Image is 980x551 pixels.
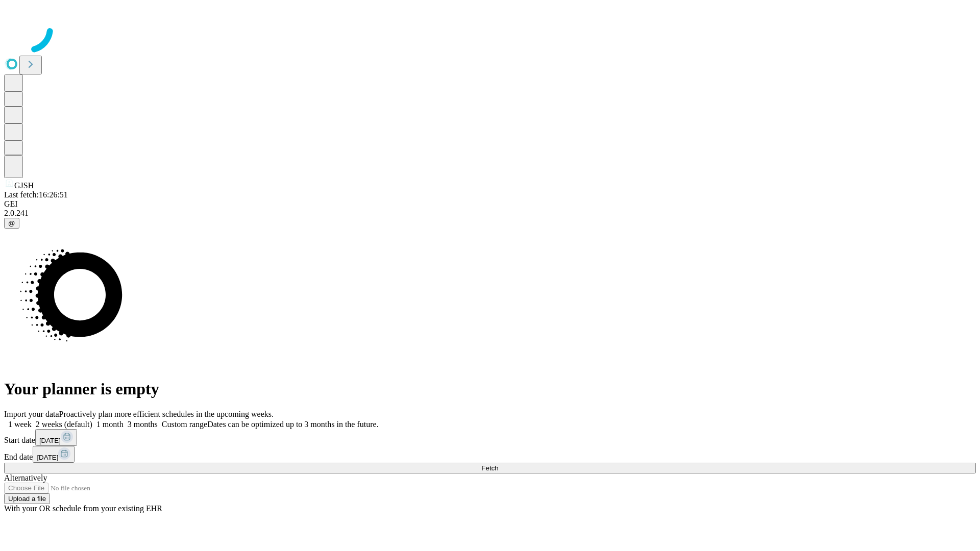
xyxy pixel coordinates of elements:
[4,190,68,199] span: Last fetch: 16:26:51
[4,199,976,209] div: GEI
[4,380,976,398] h1: Your planner is empty
[162,420,207,429] span: Custom range
[8,420,32,429] span: 1 week
[8,219,15,227] span: @
[4,410,59,418] span: Import your data
[35,429,77,446] button: [DATE]
[37,454,58,461] span: [DATE]
[4,493,50,504] button: Upload a file
[481,464,498,472] span: Fetch
[4,463,976,473] button: Fetch
[128,420,158,429] span: 3 months
[96,420,124,429] span: 1 month
[36,420,92,429] span: 2 weeks (default)
[33,446,75,463] button: [DATE]
[59,410,274,418] span: Proactively plan more efficient schedules in the upcoming weeks.
[4,473,47,482] span: Alternatively
[39,437,61,444] span: [DATE]
[4,429,976,446] div: Start date
[4,504,162,513] span: With your OR schedule from your existing EHR
[4,218,19,229] button: @
[4,209,976,218] div: 2.0.241
[207,420,378,429] span: Dates can be optimized up to 3 months in the future.
[14,181,34,190] span: GJSH
[4,446,976,463] div: End date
